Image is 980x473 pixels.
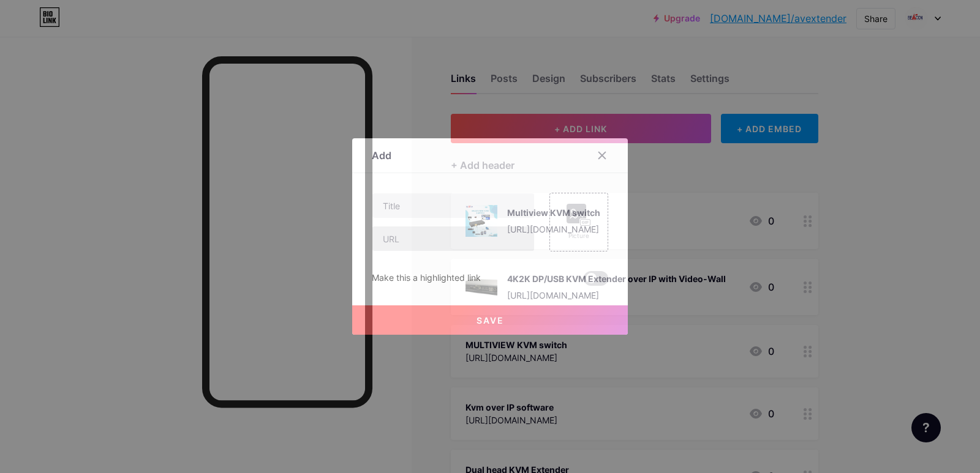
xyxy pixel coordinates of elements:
[352,305,628,335] button: Save
[477,315,504,326] span: Save
[567,231,591,240] div: Picture
[372,193,534,218] input: Title
[372,271,481,286] div: Make this a highlighted link
[372,148,391,163] div: Add
[372,226,534,251] input: URL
